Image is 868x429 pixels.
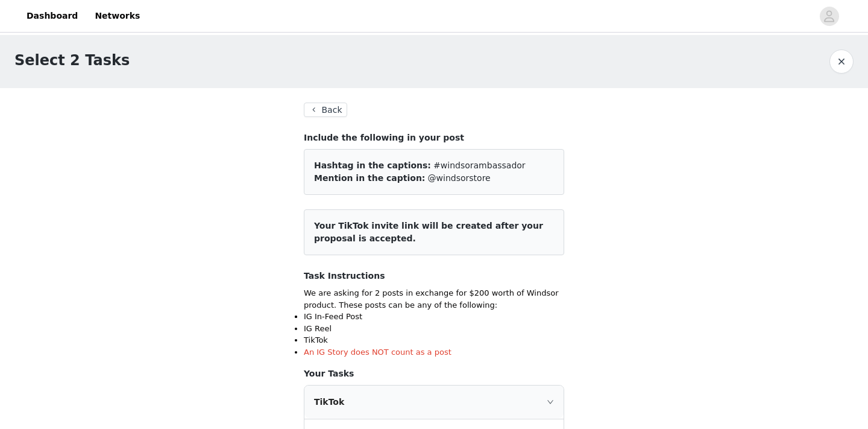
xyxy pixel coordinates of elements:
[304,270,564,282] h4: Task Instructions
[304,334,564,346] li: TikTok
[547,398,554,405] i: icon: right
[19,2,85,30] a: Dashboard
[304,367,564,380] h4: Your Tasks
[314,173,425,183] span: Mention in the caption:
[314,160,431,170] span: Hashtag in the captions:
[304,103,347,117] button: Back
[823,7,835,26] div: avatar
[433,160,526,170] span: #windsorambassador
[428,173,491,183] span: @windsorstore
[314,221,543,243] span: Your TikTok invite link will be created after your proposal is accepted.
[304,311,564,323] li: IG In-Feed Post
[304,323,564,335] li: IG Reel
[304,287,564,311] p: We are asking for 2 posts in exchange for $200 worth of Windsor product. These posts can be any o...
[14,49,130,71] h1: Select 2 Tasks
[304,348,451,357] span: An IG Story does NOT count as a post
[304,386,564,418] div: icon: rightTikTok
[304,132,564,144] h4: Include the following in your post
[87,2,147,30] a: Networks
